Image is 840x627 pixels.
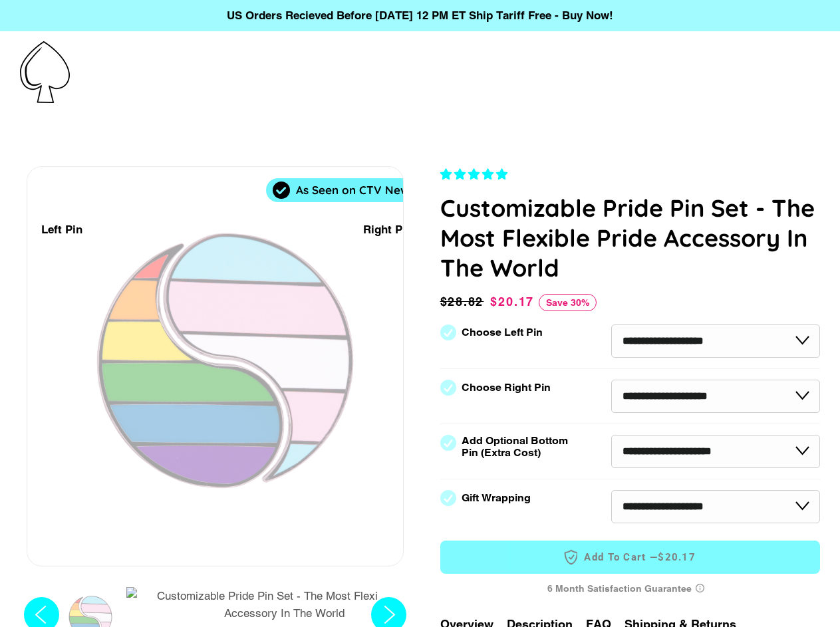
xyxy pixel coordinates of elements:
[126,587,442,622] img: Customizable Pride Pin Set - The Most Flexible Pride Accessory In The World
[462,326,543,338] label: Choose Left Pin
[20,41,70,103] img: Pin-Ace
[490,295,534,309] span: $20.17
[440,576,821,601] div: 6 Month Satisfaction Guarantee
[539,294,597,311] span: Save 30%
[363,221,412,239] div: Right Pin
[462,435,573,459] label: Add Optional Bottom Pin (Extra Cost)
[440,541,821,574] button: Add to Cart —$20.17
[440,193,821,283] h1: Customizable Pride Pin Set - The Most Flexible Pride Accessory In The World
[440,293,488,311] span: $28.82
[440,168,511,181] span: 4.83 stars
[460,549,801,566] span: Add to Cart —
[658,551,696,564] span: $20.17
[462,492,531,504] label: Gift Wrapping
[462,382,551,394] label: Choose Right Pin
